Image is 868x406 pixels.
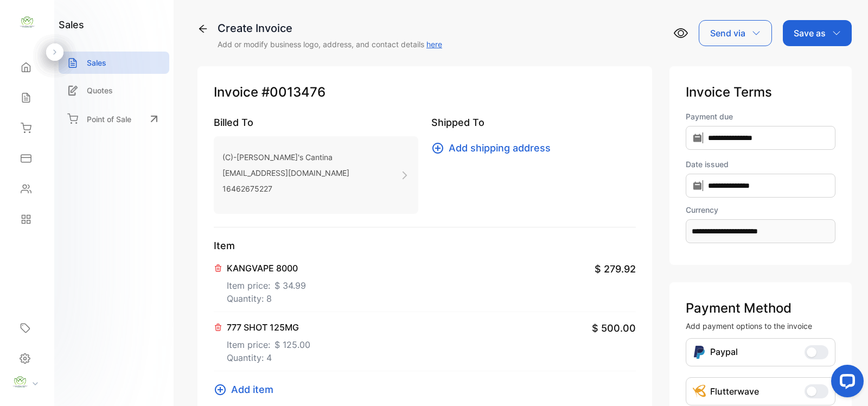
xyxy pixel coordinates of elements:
[686,158,835,170] label: Date issued
[686,320,835,332] p: Add payment options to the invoice
[214,83,636,102] p: Invoice
[222,181,349,196] p: 16462675227
[227,262,306,275] p: KANGVAPE 8000
[431,141,557,155] button: Add shipping address
[595,262,636,276] span: $ 279.92
[59,79,169,101] a: Quotes
[222,165,349,181] p: [EMAIL_ADDRESS][DOMAIN_NAME]
[699,20,772,46] button: Send via
[227,321,310,334] p: 777 SHOT 125MG
[87,57,106,68] p: Sales
[227,292,306,305] p: Quantity: 8
[218,20,442,36] div: Create Invoice
[87,85,113,96] p: Quotes
[227,275,306,292] p: Item price:
[431,115,636,130] p: Shipped To
[686,204,835,215] label: Currency
[794,27,826,40] p: Save as
[19,14,35,30] img: logo
[275,338,310,351] span: $ 125.00
[214,382,280,397] button: Add item
[686,299,835,318] p: Payment Method
[710,345,738,359] p: Paypal
[227,334,310,351] p: Item price:
[693,345,706,359] img: Icon
[227,351,310,364] p: Quantity: 4
[59,17,84,32] h1: sales
[222,149,349,165] p: (C)-[PERSON_NAME]'s Cantina
[214,238,636,253] p: Item
[693,385,706,398] img: Icon
[59,107,169,131] a: Point of Sale
[686,83,835,102] p: Invoice Terms
[822,360,868,406] iframe: LiveChat chat widget
[59,52,169,74] a: Sales
[592,321,636,335] span: $ 500.00
[686,111,835,122] label: Payment due
[87,113,131,125] p: Point of Sale
[710,385,759,398] p: Flutterwave
[710,27,745,40] p: Send via
[261,83,325,102] span: #0013476
[426,40,442,49] a: here
[231,382,273,397] span: Add item
[214,115,418,130] p: Billed To
[218,39,442,50] p: Add or modify business logo, address, and contact details
[275,279,306,292] span: $ 34.99
[449,141,551,155] span: Add shipping address
[12,374,28,390] img: profile
[783,20,852,46] button: Save as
